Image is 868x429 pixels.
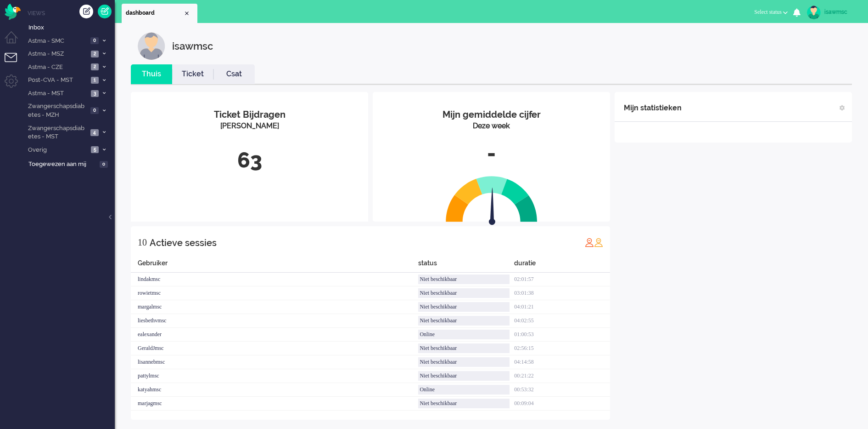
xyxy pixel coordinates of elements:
[418,371,510,381] div: Niet beschikbaar
[27,89,88,98] span: Astma - MST
[138,108,361,121] div: Ticket Bijdragen
[90,129,99,136] span: 4
[131,314,418,328] div: liesbethvmsc
[418,288,510,298] div: Niet beschikbaar
[213,69,255,80] a: Csat
[131,397,418,411] div: marjagmsc
[5,74,25,95] li: Admin menu
[472,188,512,227] img: arrow.svg
[27,102,88,119] span: Zwangerschapsdiabetes - MZH
[514,383,610,397] div: 00:53:32
[418,343,510,353] div: Niet beschikbaar
[418,316,510,326] div: Niet beschikbaar
[418,385,510,395] div: Online
[98,5,112,18] a: Quick Ticket
[585,238,594,247] img: profile_red.svg
[418,275,510,284] div: Niet beschikbaar
[418,330,510,339] div: Online
[514,286,610,300] div: 03:01:38
[418,258,514,273] div: status
[27,22,115,32] a: Inbox
[131,64,172,84] li: Thuis
[91,90,99,97] span: 3
[824,7,859,17] div: isawmsc
[150,234,217,252] div: Actieve sessies
[131,369,418,383] div: pattylmsc
[418,302,510,312] div: Niet beschikbaar
[754,9,782,15] span: Select status
[514,342,610,355] div: 02:56:15
[131,355,418,369] div: lisannebmsc
[172,69,213,80] a: Ticket
[380,108,603,121] div: Mijn gemiddelde cijfer
[418,399,510,408] div: Niet beschikbaar
[27,159,115,169] a: Toegewezen aan mij 0
[624,99,682,117] div: Mijn statistieken
[514,300,610,314] div: 04:01:21
[213,64,255,84] li: Csat
[138,145,361,176] div: 63
[380,121,603,132] div: Deze week
[27,76,88,85] span: Post-CVA - MST
[131,383,418,397] div: katyahmsc
[122,4,197,23] li: Dashboard
[131,69,172,80] a: Thuis
[380,138,603,169] div: -
[27,63,88,72] span: Astma - CZE
[131,258,418,273] div: Gebruiker
[5,53,25,74] li: Tickets menu
[91,51,99,57] span: 2
[5,31,25,52] li: Dashboard menu
[172,32,213,60] div: isawmsc
[807,6,821,19] img: avatar
[514,369,610,383] div: 00:21:22
[138,32,165,60] img: customer.svg
[514,314,610,328] div: 04:02:55
[91,63,99,70] span: 2
[91,77,99,84] span: 1
[805,6,859,19] a: isawmsc
[28,23,115,32] span: Inbox
[131,286,418,300] div: rowietmsc
[79,5,93,18] div: Creëer ticket
[28,9,115,17] li: Views
[172,64,213,84] li: Ticket
[514,273,610,286] div: 02:01:57
[131,300,418,314] div: margalmsc
[28,160,97,169] span: Toegewezen aan mij
[100,161,108,168] span: 0
[749,6,793,19] button: Select status
[131,342,418,355] div: GeraldJmsc
[27,50,88,58] span: Astma - MSZ
[749,3,793,23] li: Select status
[90,107,99,114] span: 0
[514,355,610,369] div: 04:14:58
[594,238,603,247] img: profile_orange.svg
[27,37,88,46] span: Astma - SMC
[90,37,99,44] span: 0
[514,328,610,342] div: 01:00:53
[126,9,183,17] span: dashboard
[5,4,21,20] img: flow_omnibird.svg
[418,357,510,367] div: Niet beschikbaar
[138,121,361,132] div: [PERSON_NAME]
[131,273,418,286] div: lindakmsc
[27,124,88,141] span: Zwangerschapsdiabetes - MST
[91,146,99,153] span: 5
[5,6,21,13] a: Omnidesk
[27,146,88,154] span: Overig
[131,328,418,342] div: ealexander
[138,233,147,252] div: 10
[183,10,190,17] div: Close tab
[514,397,610,411] div: 00:09:04
[446,176,538,222] img: semi_circle.svg
[514,258,610,273] div: duratie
